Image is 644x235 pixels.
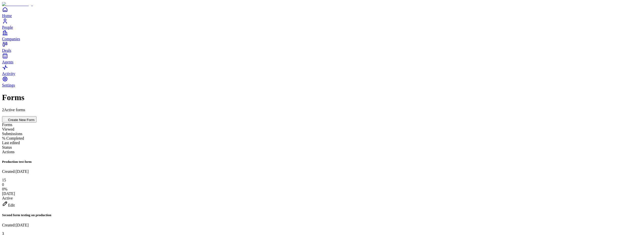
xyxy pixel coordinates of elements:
p: Created: [DATE] [2,169,642,174]
span: Agents [2,60,13,64]
span: Home [2,14,12,18]
div: 0 [2,182,642,187]
p: 2 Active forms [2,108,642,112]
div: Actions [2,150,642,154]
span: People [2,25,13,29]
h1: Forms [2,93,642,102]
p: Created: [DATE] [2,223,642,227]
div: Submissions [2,132,642,136]
a: Settings [2,76,642,87]
span: Settings [2,83,15,87]
span: Companies [2,37,20,41]
div: Forms [2,123,642,127]
h5: Second form testing on production [2,213,642,217]
div: [DATE] [2,191,642,196]
a: People [2,18,642,29]
div: 0 % [2,187,642,191]
a: Home [2,7,642,18]
h5: Production test form [2,160,642,164]
div: Edit [2,201,642,208]
div: Last edited [2,141,642,145]
div: Viewed [2,127,642,132]
a: Deals [2,41,642,53]
div: 15 [2,178,642,182]
div: Status [2,145,642,150]
a: Companies [2,30,642,41]
a: Agents [2,53,642,64]
div: % Completed [2,136,642,141]
div: Active [2,196,642,201]
span: Activity [2,71,15,76]
button: Create New Form [2,116,36,123]
span: Deals [2,48,11,53]
img: Item Brain Logo [2,2,33,7]
a: Activity [2,64,642,76]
